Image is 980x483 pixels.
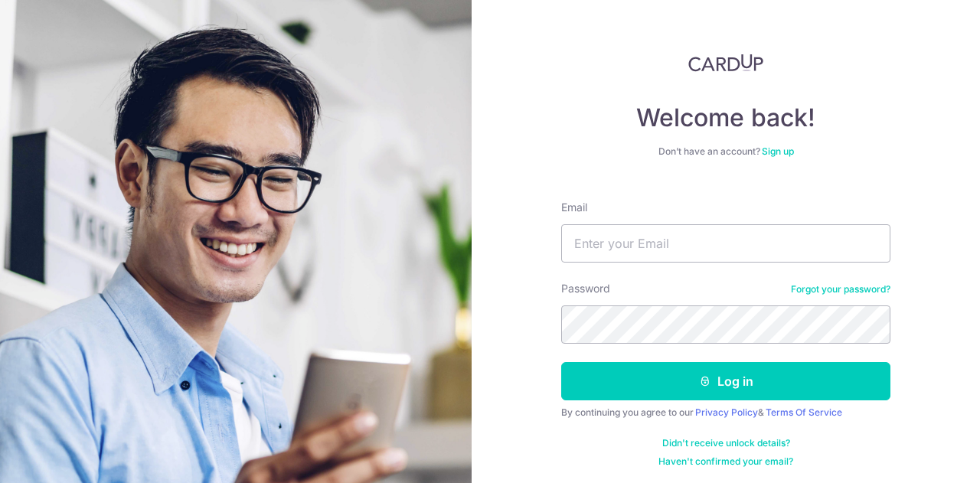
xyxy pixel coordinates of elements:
a: Haven't confirmed your email? [658,455,793,468]
input: Enter your Email [561,224,890,263]
label: Password [561,281,610,296]
div: Don’t have an account? [561,145,890,158]
button: Log in [561,362,890,400]
h4: Welcome back! [561,103,890,133]
a: Terms Of Service [766,406,842,418]
label: Email [561,200,587,215]
img: CardUp Logo [688,54,763,72]
a: Didn't receive unlock details? [662,437,790,449]
a: Privacy Policy [695,406,758,418]
a: Sign up [762,145,794,157]
a: Forgot your password? [791,283,890,295]
div: By continuing you agree to our & [561,406,890,419]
